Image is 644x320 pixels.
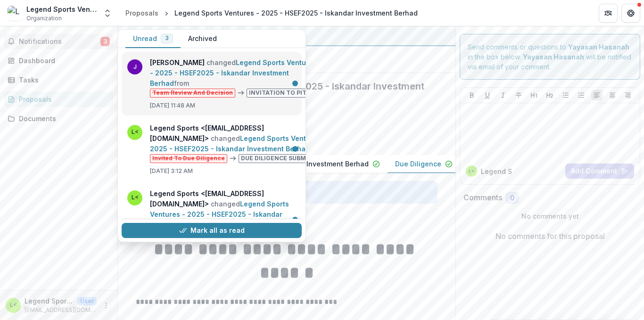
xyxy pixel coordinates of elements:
div: Dashboard [19,56,106,66]
p: No comments for this proposal [495,230,605,242]
button: Underline [482,90,493,101]
a: Legend Sports Ventures - 2025 - HSEF2025 - Iskandar Investment Berhad [150,200,289,229]
button: Unread [125,30,181,48]
span: Notifications [19,38,100,46]
div: Proposals [19,94,106,104]
a: Proposals [4,91,114,107]
p: User [77,297,97,305]
a: Legend Sports Ventures - 2025 - HSEF2025 - Iskandar Investment Berhad [150,58,317,87]
div: Tasks [19,75,106,85]
p: Legend Sports <[EMAIL_ADDRESS][DOMAIN_NAME]> [25,296,74,306]
button: Add Comment [565,164,634,179]
span: 0 [510,194,514,202]
p: No comments yet [463,211,636,221]
button: Align Center [607,90,618,101]
div: Send comments or questions to in the box below. will be notified via email of your comment. [460,34,640,80]
button: Open entity switcher [101,4,114,23]
button: Strike [513,90,524,101]
span: 3 [165,35,169,41]
img: Legend Sports Ventures [8,6,23,21]
div: Legend Sports <legendsportsventures@gmail.com> [10,302,17,308]
button: Notifications3 [4,34,114,49]
a: Proposals [122,6,162,20]
div: Legend Sports Ventures [26,4,97,14]
button: Get Help [621,4,640,23]
a: Legend Sports Ventures - 2025 - HSEF2025 - Iskandar Investment Berhad [150,134,326,153]
a: Dashboard [4,53,114,68]
p: changed from [150,57,321,98]
p: Legend S [481,166,512,176]
div: Legend Sports Ventures - 2025 - HSEF2025 - Iskandar Investment Berhad [174,8,418,18]
button: Bullet List [560,90,571,101]
nav: breadcrumb [122,6,421,20]
h2: Comments [463,193,502,202]
p: [EMAIL_ADDRESS][DOMAIN_NAME] [25,306,97,314]
p: Due Diligence [395,159,441,169]
button: Heading 1 [528,90,540,101]
p: changed from [150,123,330,163]
button: Ordered List [576,90,587,101]
button: Italicize [497,90,509,101]
button: Heading 2 [544,90,555,101]
button: Align Right [622,90,634,101]
div: Documents [19,114,106,123]
button: Archived [181,30,224,48]
button: Mark all as read [122,223,302,238]
strong: Yayasan Hasanah [568,43,629,51]
button: Partners [599,4,618,23]
a: Tasks [4,72,114,88]
span: 3 [100,37,110,46]
p: changed from [150,189,296,239]
span: Organization [26,14,62,23]
button: Align Left [591,90,603,101]
strong: Yayasan Hasanah [523,53,584,61]
div: Legend Sports <legendsportsventures@gmail.com> [469,169,475,173]
div: Proposals [125,8,158,18]
button: More [100,300,112,311]
button: Bold [466,90,478,101]
a: Documents [4,111,114,126]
